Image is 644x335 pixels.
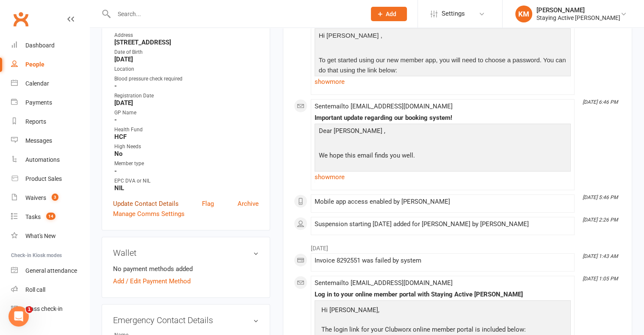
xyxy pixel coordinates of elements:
[113,199,179,209] a: Update Contact Details
[114,65,259,73] div: Location
[114,116,259,124] strong: -
[25,80,49,87] div: Calendar
[315,291,571,298] div: Log in to your online member portal with Staying Active [PERSON_NAME]
[26,306,33,313] span: 1
[11,227,89,246] a: What's New
[114,133,259,141] strong: HCF
[113,264,259,274] li: No payment methods added
[11,261,89,280] a: General attendance kiosk mode
[114,39,259,46] strong: [STREET_ADDRESS]
[317,126,569,138] p: Dear [PERSON_NAME] ,
[25,286,45,293] div: Roll call
[113,276,191,286] a: Add / Edit Payment Method
[11,36,89,55] a: Dashboard
[11,55,89,74] a: People
[583,99,618,105] i: [DATE] 6:46 PM
[11,169,89,188] a: Product Sales
[113,316,259,325] h3: Emergency Contact Details
[11,280,89,299] a: Roll call
[114,126,259,134] div: Health Fund
[114,184,259,192] strong: NIL
[11,208,89,227] a: Tasks 14
[315,102,453,110] span: Sent email to [EMAIL_ADDRESS][DOMAIN_NAME]
[11,299,89,318] a: Class kiosk mode
[25,42,55,49] div: Dashboard
[25,175,62,182] div: Product Sales
[113,248,259,257] h3: Wallet
[315,279,453,287] span: Sent email to [EMAIL_ADDRESS][DOMAIN_NAME]
[25,61,44,68] div: People
[113,209,185,219] a: Manage Comms Settings
[114,82,259,90] strong: -
[11,131,89,150] a: Messages
[25,137,52,144] div: Messages
[315,76,571,88] a: show more
[114,48,259,56] div: Date of Birth
[317,30,569,43] p: Hi [PERSON_NAME] ,
[114,92,259,100] div: Registration Date
[583,217,618,223] i: [DATE] 2:26 PM
[317,55,569,78] p: To get started using our new member app, you will need to choose a password. You can do that usin...
[583,194,618,200] i: [DATE] 5:46 PM
[46,213,55,220] span: 14
[319,305,566,317] p: Hi [PERSON_NAME],
[25,305,63,312] div: Class check-in
[386,11,396,17] span: Add
[294,239,621,253] li: [DATE]
[371,7,407,21] button: Add
[114,167,259,175] strong: -
[11,112,89,131] a: Reports
[25,213,41,220] div: Tasks
[25,156,60,163] div: Automations
[315,114,571,122] div: Important update regarding our booking system!
[315,198,571,205] div: Mobile app access enabled by [PERSON_NAME]
[111,8,360,20] input: Search...
[11,93,89,112] a: Payments
[114,99,259,107] strong: [DATE]
[114,177,259,185] div: EPC DVA or NIL
[11,188,89,208] a: Waivers 3
[25,118,46,125] div: Reports
[114,160,259,168] div: Member type
[10,8,31,30] a: Clubworx
[317,150,569,163] p: We hope this email finds you well.
[114,31,259,39] div: Address
[52,194,58,201] span: 3
[11,150,89,169] a: Automations
[25,194,46,201] div: Waivers
[315,257,571,264] div: Invoice 8292551 was failed by system
[583,276,618,282] i: [DATE] 1:05 PM
[515,6,532,22] div: KM
[536,14,620,22] div: Staying Active [PERSON_NAME]
[8,306,29,327] iframe: Intercom live chat
[238,199,259,209] a: Archive
[114,75,259,83] div: Blood pressure check required
[202,199,214,209] a: Flag
[25,233,56,239] div: What's New
[114,55,259,63] strong: [DATE]
[114,109,259,117] div: GP Name
[315,171,571,183] a: show more
[114,150,259,158] strong: No
[442,4,465,23] span: Settings
[25,267,77,274] div: General attendance
[536,6,620,14] div: [PERSON_NAME]
[11,74,89,93] a: Calendar
[114,143,259,151] div: High Needs
[25,99,52,106] div: Payments
[583,253,618,259] i: [DATE] 1:43 AM
[315,221,571,228] div: Suspension starting [DATE] added for [PERSON_NAME] by [PERSON_NAME]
